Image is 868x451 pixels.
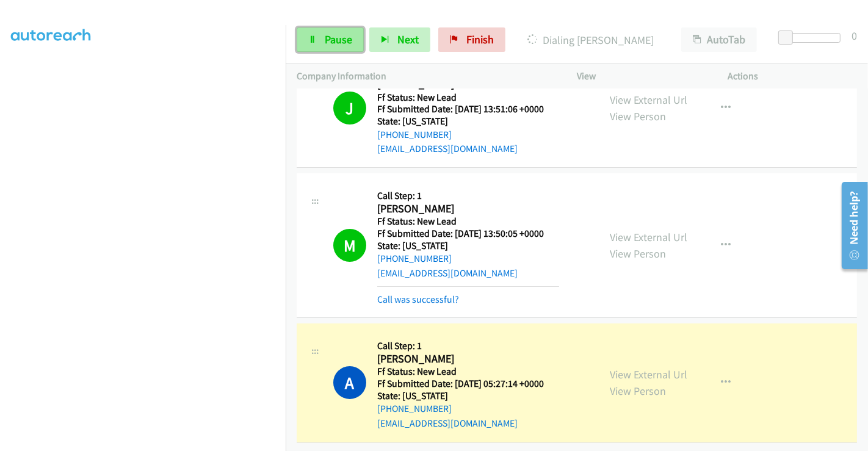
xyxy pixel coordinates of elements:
[333,92,366,124] h1: J
[377,352,559,366] h2: [PERSON_NAME]
[610,93,687,107] a: View External Url
[377,253,452,264] a: [PHONE_NUMBER]
[377,202,559,216] h2: [PERSON_NAME]
[377,190,559,202] h5: Call Step: 1
[377,378,559,390] h5: Ff Submitted Date: [DATE] 05:27:14 +0000
[377,103,559,115] h5: Ff Submitted Date: [DATE] 13:51:06 +0000
[728,69,858,84] p: Actions
[333,366,366,399] h1: A
[610,230,687,244] a: View External Url
[377,417,518,429] a: [EMAIL_ADDRESS][DOMAIN_NAME]
[466,32,494,46] span: Finish
[397,32,419,46] span: Next
[610,247,666,261] a: View Person
[333,229,366,262] h1: M
[297,69,555,84] p: Company Information
[577,69,706,84] p: View
[377,366,559,378] h5: Ff Status: New Lead
[610,367,687,381] a: View External Url
[325,32,352,46] span: Pause
[377,403,452,414] a: [PHONE_NUMBER]
[833,177,868,274] iframe: Resource Center
[297,27,364,52] a: Pause
[377,129,452,140] a: [PHONE_NUMBER]
[377,215,559,228] h5: Ff Status: New Lead
[852,27,857,44] div: 0
[369,27,430,52] button: Next
[377,143,518,154] a: [EMAIL_ADDRESS][DOMAIN_NAME]
[377,240,559,252] h5: State: [US_STATE]
[610,384,666,398] a: View Person
[377,340,559,352] h5: Call Step: 1
[377,390,559,402] h5: State: [US_STATE]
[438,27,505,52] a: Finish
[610,109,666,123] a: View Person
[377,228,559,240] h5: Ff Submitted Date: [DATE] 13:50:05 +0000
[377,115,559,128] h5: State: [US_STATE]
[377,267,518,279] a: [EMAIL_ADDRESS][DOMAIN_NAME]
[377,92,559,104] h5: Ff Status: New Lead
[784,33,841,43] div: Delay between calls (in seconds)
[522,32,659,48] p: Dialing [PERSON_NAME]
[377,294,459,305] a: Call was successful?
[681,27,757,52] button: AutoTab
